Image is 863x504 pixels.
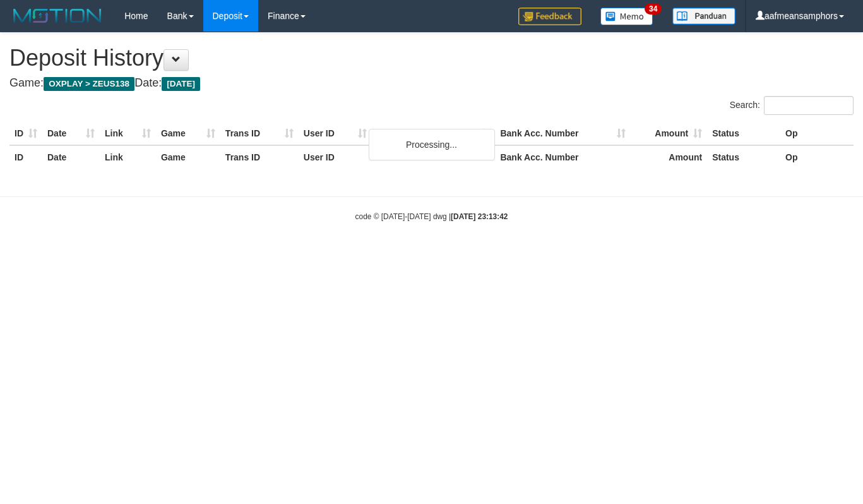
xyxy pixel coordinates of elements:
[156,145,220,169] th: Game
[631,145,707,169] th: Amount
[156,122,220,145] th: Game
[707,122,780,145] th: Status
[355,212,508,221] small: code © [DATE]-[DATE] dwg |
[9,122,42,145] th: ID
[645,3,662,15] span: 34
[9,6,105,25] img: MOTION_logo.png
[372,122,496,145] th: Bank Acc. Name
[220,145,299,169] th: Trans ID
[495,122,631,145] th: Bank Acc. Number
[9,45,854,71] h1: Deposit History
[9,77,854,90] h4: Game: Date:
[162,77,200,91] span: [DATE]
[780,122,854,145] th: Op
[780,145,854,169] th: Op
[44,77,134,91] span: OXPLAY > ZEUS138
[631,122,707,145] th: Amount
[707,145,780,169] th: Status
[518,8,581,25] img: Feedback.jpg
[42,145,100,169] th: Date
[764,96,854,115] input: Search:
[299,145,372,169] th: User ID
[451,212,508,221] strong: [DATE] 23:13:42
[100,122,156,145] th: Link
[9,145,42,169] th: ID
[369,129,495,160] div: Processing...
[100,145,156,169] th: Link
[730,96,854,115] label: Search:
[42,122,100,145] th: Date
[600,8,653,25] img: Button%20Memo.svg
[220,122,299,145] th: Trans ID
[495,145,631,169] th: Bank Acc. Number
[672,8,735,25] img: panduan.png
[299,122,372,145] th: User ID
